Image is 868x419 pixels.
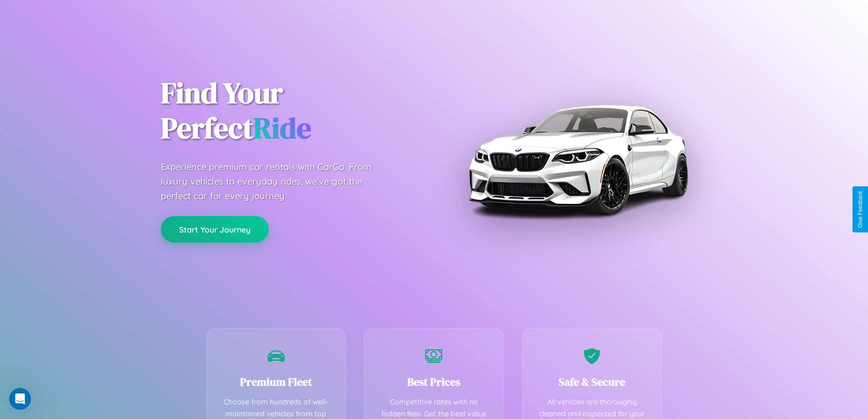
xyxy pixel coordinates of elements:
button: Start Your Journey [161,216,269,243]
h3: Safe & Secure [536,374,648,389]
h1: Find Your Perfect [161,76,421,146]
iframe: Intercom live chat [9,388,31,410]
span: Ride [253,108,311,148]
img: Premium BMW car rental vehicle [464,46,692,274]
h3: Premium Fleet [221,374,332,389]
h3: Best Prices [378,374,490,389]
p: Experience premium car rentals with CarGo. From luxury vehicles to everyday rides, we've got the ... [161,160,389,203]
div: Give Feedback [857,191,863,228]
